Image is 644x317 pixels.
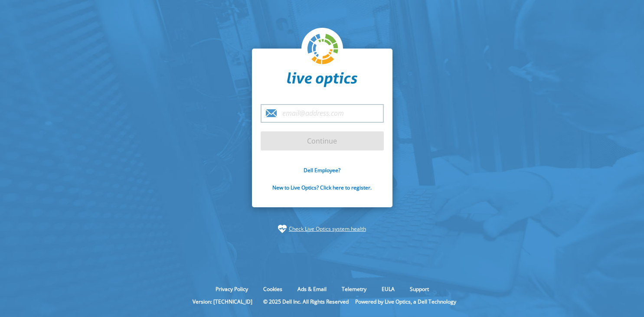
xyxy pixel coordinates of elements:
a: Dell Employee? [304,167,340,174]
li: Powered by Live Optics, a Dell Technology [355,298,456,305]
a: Ads & Email [291,285,333,293]
a: EULA [375,285,401,293]
img: liveoptics-word.svg [287,72,357,88]
img: liveoptics-logo.svg [307,34,339,65]
a: Telemetry [335,285,373,293]
a: Privacy Policy [209,285,255,293]
li: © 2025 Dell Inc. All Rights Reserved [259,298,353,305]
a: New to Live Optics? Click here to register. [272,184,372,191]
input: email@address.com [261,104,384,123]
a: Support [403,285,435,293]
li: Version: [TECHNICAL_ID] [188,298,257,305]
a: Cookies [257,285,289,293]
img: status-check-icon.svg [278,225,287,233]
a: Check Live Optics system health [289,225,366,233]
